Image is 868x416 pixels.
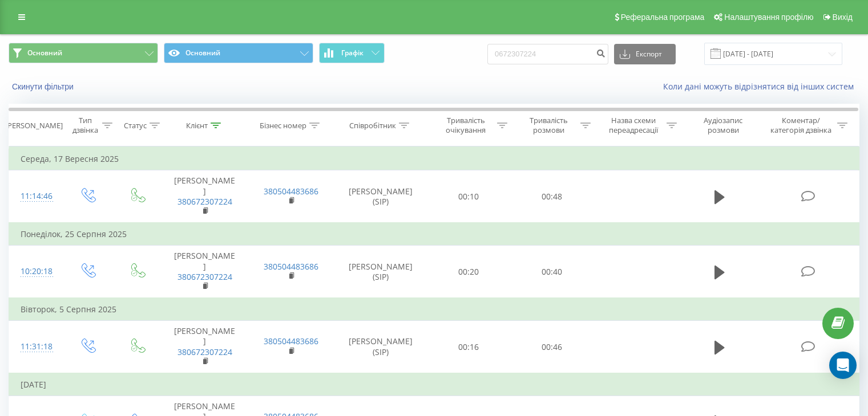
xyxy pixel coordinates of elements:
[162,321,248,373] td: [PERSON_NAME]
[177,196,232,207] a: 380672307224
[427,170,510,223] td: 00:10
[5,121,63,130] div: [PERSON_NAME]
[9,81,79,92] button: Скинути фільтри
[334,246,427,298] td: [PERSON_NAME] (SIP)
[186,121,208,130] div: Клієнт
[487,44,608,64] input: Пошук за номером
[604,116,664,135] div: Назва схеми переадресації
[72,116,99,135] div: Тип дзвінка
[427,321,510,373] td: 00:16
[124,121,147,130] div: Статус
[510,321,593,373] td: 00:46
[319,43,385,63] button: Графік
[341,49,364,57] span: Графік
[438,116,495,135] div: Тривалість очікування
[510,170,593,223] td: 00:48
[177,346,232,357] a: 380672307224
[21,336,51,358] div: 11:31:18
[690,116,757,135] div: Аудіозапис розмови
[724,13,813,22] span: Налаштування профілю
[614,44,676,64] button: Експорт
[768,116,834,135] div: Коментар/категорія дзвінка
[9,373,859,396] td: [DATE]
[162,246,248,298] td: [PERSON_NAME]
[621,13,705,22] span: Реферальна програма
[264,186,318,197] a: 380504483686
[264,336,318,346] a: 380504483686
[9,298,859,321] td: Вівторок, 5 Серпня 2025
[9,148,859,170] td: Середа, 17 Вересня 2025
[829,352,857,379] div: Open Intercom Messenger
[9,223,859,246] td: Понеділок, 25 Серпня 2025
[21,185,51,207] div: 11:14:46
[349,121,396,130] div: Співробітник
[27,48,62,58] span: Основний
[21,260,51,283] div: 10:20:18
[9,43,158,63] button: Основний
[264,261,318,272] a: 380504483686
[177,271,232,282] a: 380672307224
[663,81,859,92] a: Коли дані можуть відрізнятися вiд інших систем
[162,170,248,223] td: [PERSON_NAME]
[334,170,427,223] td: [PERSON_NAME] (SIP)
[334,321,427,373] td: [PERSON_NAME] (SIP)
[510,246,593,298] td: 00:40
[833,13,853,22] span: Вихід
[520,116,578,135] div: Тривалість розмови
[427,246,510,298] td: 00:20
[260,121,306,130] div: Бізнес номер
[164,43,313,63] button: Основний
